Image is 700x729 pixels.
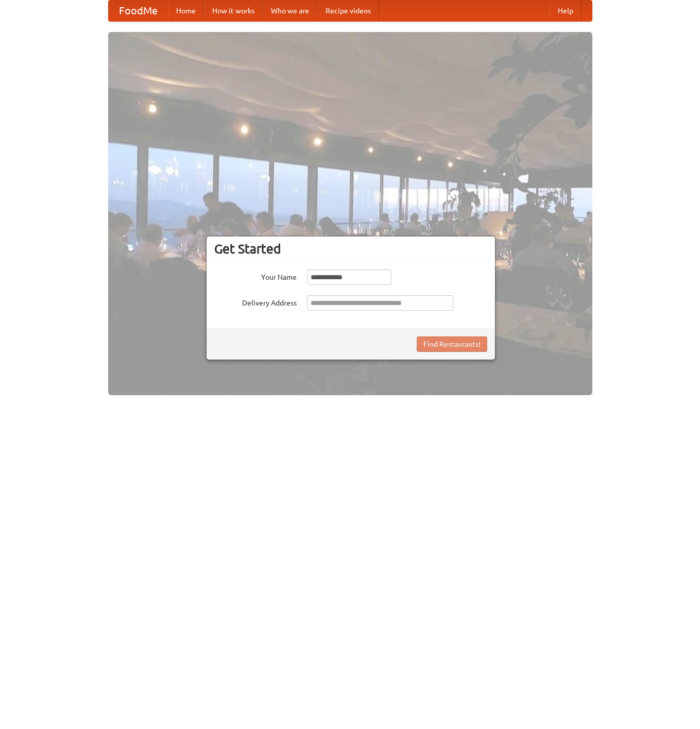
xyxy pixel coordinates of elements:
[204,1,263,21] a: How it works
[317,1,379,21] a: Recipe videos
[168,1,204,21] a: Home
[109,1,168,21] a: FoodMe
[550,1,582,21] a: Help
[263,1,317,21] a: Who we are
[417,336,487,352] button: Find Restaurants!
[214,269,297,282] label: Your Name
[214,295,297,308] label: Delivery Address
[214,241,487,257] h3: Get Started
